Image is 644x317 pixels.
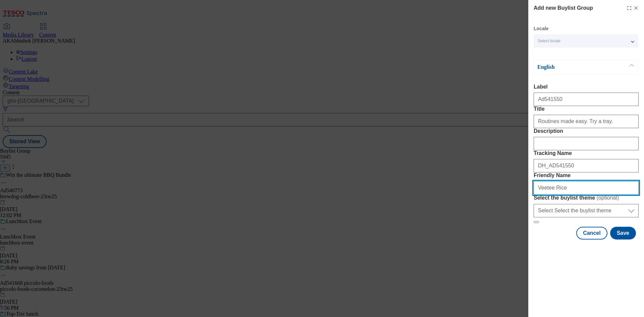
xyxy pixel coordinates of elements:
label: Friendly Name [534,172,639,178]
label: Tracking Name [534,150,639,156]
h4: Add new Buylist Group [534,4,593,12]
button: Cancel [576,227,607,240]
span: Select locale [538,39,560,44]
input: Enter Friendly Name [534,181,639,195]
label: Title [534,106,639,112]
p: English [537,64,608,70]
input: Enter Title [534,115,639,128]
label: Locale [534,27,548,31]
input: Enter Tracking Name [534,159,639,172]
label: Label [534,84,639,90]
label: Description [534,128,639,134]
span: ( optional ) [597,195,619,201]
input: Enter Label [534,93,639,106]
button: Select locale [534,34,638,48]
input: Enter Description [534,137,639,150]
label: Select the buylist theme [534,195,639,201]
button: Save [610,227,636,240]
